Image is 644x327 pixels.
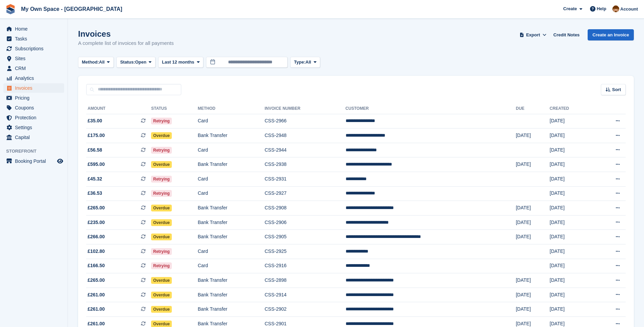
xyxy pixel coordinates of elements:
[264,302,345,317] td: CSS-2902
[151,176,172,183] span: Retrying
[550,114,593,128] td: [DATE]
[198,143,264,157] td: Card
[151,234,172,240] span: Overdue
[264,114,345,128] td: CSS-2966
[88,277,105,284] span: £265.00
[551,29,582,40] a: Credit Notes
[151,161,172,168] span: Overdue
[3,83,64,93] a: menu
[151,103,198,114] th: Status
[78,57,114,68] button: Method: All
[516,230,550,244] td: [DATE]
[88,306,105,313] span: £261.00
[264,215,345,230] td: CSS-2906
[550,128,593,143] td: [DATE]
[550,201,593,216] td: [DATE]
[518,29,548,40] button: Export
[550,244,593,259] td: [DATE]
[550,186,593,201] td: [DATE]
[3,156,64,166] a: menu
[516,302,550,317] td: [DATE]
[294,59,306,66] span: Type:
[198,215,264,230] td: Bank Transfer
[3,54,64,63] a: menu
[151,205,172,211] span: Overdue
[15,24,56,34] span: Home
[15,83,56,93] span: Invoices
[346,103,516,114] th: Customer
[82,59,99,66] span: Method:
[526,32,540,38] span: Export
[3,113,64,122] a: menu
[550,288,593,302] td: [DATE]
[198,230,264,244] td: Bank Transfer
[3,44,64,53] a: menu
[264,157,345,172] td: CSS-2938
[151,132,172,139] span: Overdue
[198,259,264,273] td: Card
[18,3,125,15] a: My Own Space - [GEOGRAPHIC_DATA]
[56,157,64,165] a: Preview store
[550,103,593,114] th: Created
[198,157,264,172] td: Bank Transfer
[88,248,105,255] span: £102.80
[151,277,172,284] span: Overdue
[3,133,64,142] a: menu
[612,5,619,12] img: Paula Harris
[6,148,68,155] span: Storefront
[151,219,172,226] span: Overdue
[86,103,151,114] th: Amount
[88,291,105,298] span: £261.00
[15,103,56,113] span: Coupons
[88,204,105,211] span: £265.00
[3,103,64,113] a: menu
[88,190,102,197] span: £36.53
[198,273,264,288] td: Bank Transfer
[198,288,264,302] td: Bank Transfer
[15,113,56,122] span: Protection
[550,215,593,230] td: [DATE]
[264,244,345,259] td: CSS-2925
[3,73,64,83] a: menu
[264,143,345,157] td: CSS-2944
[550,157,593,172] td: [DATE]
[5,4,16,14] img: stora-icon-8386f47178a22dfd0bd8f6a31ec36ba5ce8667c1dd55bd0f319d3a0aa187defe.svg
[120,59,135,66] span: Status:
[15,54,56,63] span: Sites
[264,230,345,244] td: CSS-2905
[78,39,174,47] p: A complete list of invoices for all payments
[516,273,550,288] td: [DATE]
[151,147,172,154] span: Retrying
[151,262,172,269] span: Retrying
[516,157,550,172] td: [DATE]
[15,73,56,83] span: Analytics
[15,133,56,142] span: Capital
[151,118,172,124] span: Retrying
[3,123,64,132] a: menu
[3,24,64,34] a: menu
[264,288,345,302] td: CSS-2914
[612,86,621,93] span: Sort
[116,57,155,68] button: Status: Open
[158,57,203,68] button: Last 12 months
[264,186,345,201] td: CSS-2927
[198,302,264,317] td: Bank Transfer
[15,123,56,132] span: Settings
[88,161,105,168] span: £595.00
[264,128,345,143] td: CSS-2948
[264,259,345,273] td: CSS-2916
[563,5,577,12] span: Create
[588,29,634,40] a: Create an Invoice
[550,273,593,288] td: [DATE]
[516,215,550,230] td: [DATE]
[88,175,102,183] span: £45.32
[151,306,172,313] span: Overdue
[198,128,264,143] td: Bank Transfer
[620,6,638,13] span: Account
[290,57,320,68] button: Type: All
[151,190,172,197] span: Retrying
[15,34,56,44] span: Tasks
[151,248,172,255] span: Retrying
[306,59,311,66] span: All
[88,219,105,226] span: £235.00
